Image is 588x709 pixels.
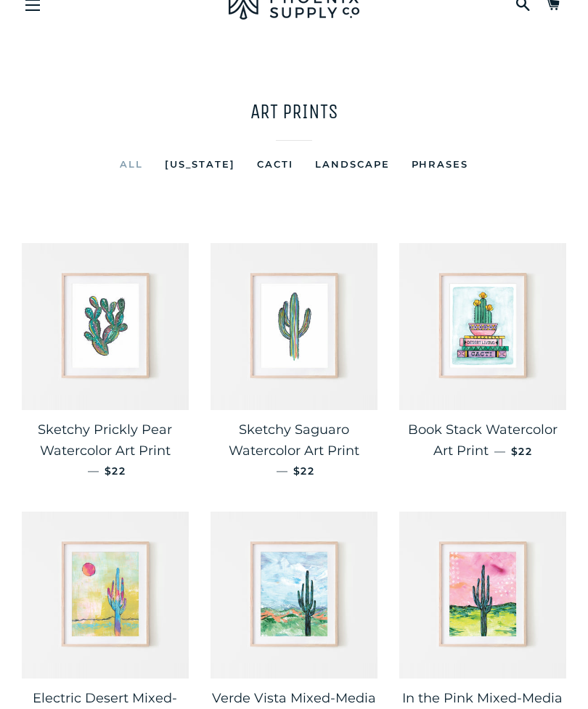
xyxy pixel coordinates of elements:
[277,464,287,478] span: —
[246,155,304,173] a: Cacti
[22,410,189,490] a: Sketchy Prickly Pear Watercolor Art Print — $22
[293,464,314,478] span: $22
[211,512,377,679] img: Verde Vista Mixed-Media Art Print
[401,155,480,173] a: Phrases
[408,422,558,459] span: Book Stack Watercolor Art Print
[22,243,189,410] img: Sketchy Prickly Pear Watercolor Art Print
[399,410,566,472] a: Book Stack Watercolor Art Print — $22
[211,410,377,490] a: Sketchy Saguaro Watercolor Art Print — $22
[22,97,566,126] h1: Art Prints
[399,243,566,410] img: Book Stack Watercolor Art Print
[109,155,154,173] a: All
[88,464,99,478] span: —
[229,422,359,459] span: Sketchy Saguaro Watercolor Art Print
[304,155,401,173] a: Landscape
[211,243,377,410] img: Sketchy Saguaro Watercolor Art Print
[511,445,532,458] span: $22
[38,422,172,459] span: Sketchy Prickly Pear Watercolor Art Print
[399,512,566,679] img: In the Pink Mixed-Media Art Print
[22,512,189,679] img: Electric Desert Mixed-Media Art Print
[105,464,126,478] span: $22
[154,155,247,173] a: [US_STATE]
[494,444,505,458] span: —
